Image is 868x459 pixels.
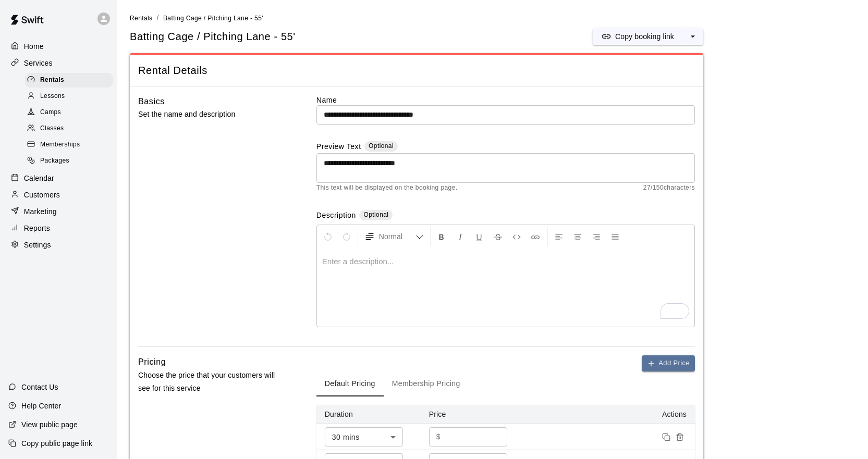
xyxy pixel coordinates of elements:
[673,430,687,444] button: Remove price
[40,123,64,134] span: Classes
[433,227,450,246] button: Format Bold
[8,220,109,236] a: Reports
[379,231,415,242] span: Normal
[421,405,525,424] th: Price
[615,31,674,42] p: Copy booking link
[163,15,263,22] span: Batting Cage / Pitching Lane - 55'
[24,190,60,200] p: Customers
[24,173,54,183] p: Calendar
[40,75,64,85] span: Rentals
[25,121,113,136] div: Classes
[682,28,703,45] button: select merge strategy
[316,405,421,424] th: Duration
[25,105,117,121] a: Camps
[316,210,356,222] label: Description
[550,227,568,246] button: Left Align
[21,438,92,449] p: Copy public page link
[21,401,61,411] p: Help Center
[25,105,113,120] div: Camps
[642,355,695,371] button: Add Price
[508,227,525,246] button: Insert Code
[8,204,109,219] a: Marketing
[363,211,388,218] span: Optional
[8,39,109,54] a: Home
[130,30,296,44] h5: Batting Cage / Pitching Lane - 55'
[593,28,703,45] div: split button
[588,227,605,246] button: Right Align
[25,154,113,168] div: Packages
[25,138,113,152] div: Memberships
[138,108,283,121] p: Set the name and description
[325,427,403,446] div: 30 mins
[8,187,109,203] a: Customers
[489,227,507,246] button: Format Strikethrough
[360,227,428,246] button: Formatting Options
[316,95,695,105] label: Name
[24,240,51,250] p: Settings
[470,227,488,246] button: Format Underline
[24,41,44,52] p: Home
[40,107,61,118] span: Camps
[130,14,153,22] a: Rentals
[317,249,694,327] div: To enrich screen reader interactions, please activate Accessibility in Grammarly extension settings
[593,28,682,45] button: Copy booking link
[369,142,394,150] span: Optional
[21,382,58,392] p: Contact Us
[138,95,165,108] h6: Basics
[659,430,673,444] button: Duplicate price
[606,227,624,246] button: Justify Align
[25,153,117,169] a: Packages
[25,88,117,104] a: Lessons
[21,419,78,430] p: View public page
[436,431,441,442] p: $
[25,89,113,104] div: Lessons
[24,206,57,217] p: Marketing
[316,183,458,193] span: This text will be displayed on the booking page.
[384,371,469,396] button: Membership Pricing
[24,223,50,233] p: Reports
[8,237,109,253] a: Settings
[138,369,283,395] p: Choose the price that your customers will see for this service
[40,140,80,150] span: Memberships
[451,227,469,246] button: Format Italics
[25,137,117,153] a: Memberships
[527,227,544,246] button: Insert Link
[130,15,153,22] span: Rentals
[8,170,109,186] a: Calendar
[40,91,65,102] span: Lessons
[338,227,356,246] button: Redo
[316,371,384,396] button: Default Pricing
[569,227,586,246] button: Center Align
[525,405,695,424] th: Actions
[138,64,695,78] span: Rental Details
[25,121,117,137] a: Classes
[138,355,166,369] h6: Pricing
[316,141,361,153] label: Preview Text
[130,13,855,24] nav: breadcrumb
[8,55,109,71] a: Services
[157,13,159,23] li: /
[319,227,337,246] button: Undo
[24,58,53,68] p: Services
[40,156,69,166] span: Packages
[25,73,113,88] div: Rentals
[643,183,695,193] span: 27 / 150 characters
[25,72,117,88] a: Rentals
